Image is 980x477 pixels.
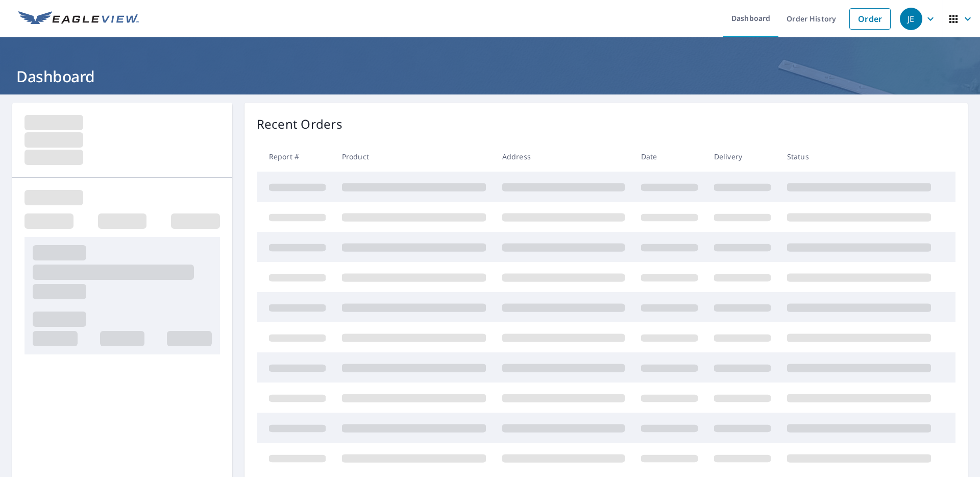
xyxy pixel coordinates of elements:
th: Status [779,141,939,172]
th: Delivery [706,141,779,172]
p: Recent Orders [257,115,342,133]
th: Date [633,141,706,172]
img: EV Logo [18,11,139,27]
a: Order [849,8,891,30]
h1: Dashboard [12,66,968,87]
th: Address [494,141,633,172]
th: Report # [257,141,334,172]
th: Product [334,141,494,172]
div: JE [900,8,922,30]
